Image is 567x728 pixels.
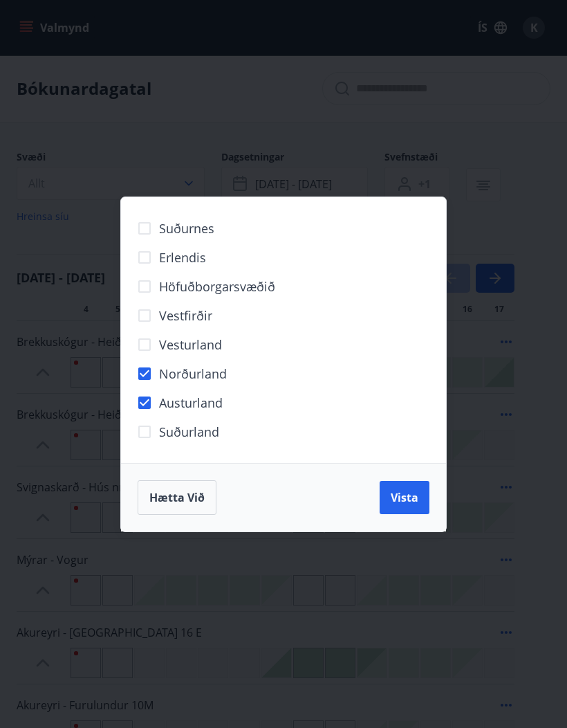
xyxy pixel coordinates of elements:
span: Erlendis [159,248,206,266]
span: Suðurnes [159,219,214,237]
span: Hætta við [149,490,205,505]
span: Suðurland [159,423,219,441]
button: Hætta við [138,480,216,515]
span: Vestfirðir [159,307,212,325]
span: Höfuðborgarsvæðið [159,277,275,295]
span: Norðurland [159,365,227,383]
span: Vesturland [159,336,222,354]
button: Vista [380,481,429,514]
span: Vista [391,490,418,505]
span: Austurland [159,394,223,412]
